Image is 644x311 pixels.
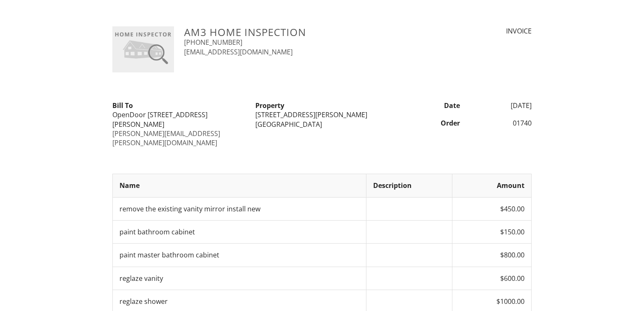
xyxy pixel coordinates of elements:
[255,120,388,129] div: [GEOGRAPHIC_DATA]
[119,227,195,236] span: paint bathroom cabinet
[452,220,532,243] td: $150.00
[255,101,284,110] strong: Property
[112,101,133,110] strong: Bill To
[184,47,293,57] a: [EMAIL_ADDRESS][DOMAIN_NAME]
[184,38,242,47] a: [PHONE_NUMBER]
[394,101,465,110] div: Date
[452,174,532,197] th: Amount
[394,118,465,128] div: Order
[465,101,537,110] div: [DATE]
[119,274,163,283] span: reglaze vanity
[434,26,532,36] div: INVOICE
[112,110,245,129] div: OpenDoor [STREET_ADDRESS][PERSON_NAME]
[452,197,532,220] td: $450.00
[119,297,168,306] span: reglaze shower
[119,250,219,260] span: paint master bathroom cabinet
[112,129,220,147] a: [PERSON_NAME][EMAIL_ADDRESS][PERSON_NAME][DOMAIN_NAME]
[452,267,532,290] td: $600.00
[119,204,260,213] span: remove the existing vanity mirror install new
[112,26,174,72] img: company-logo-placeholder-36d46f90f209bfd688c11e12444f7ae3bbe69803b1480f285d1f5ee5e7c7234b.jpg
[184,26,424,38] h3: AM3 HOME INSPECTION
[255,110,388,119] div: [STREET_ADDRESS][PERSON_NAME]
[465,118,537,128] div: 01740
[452,244,532,267] td: $800.00
[366,174,452,197] th: Description
[113,174,366,197] th: Name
